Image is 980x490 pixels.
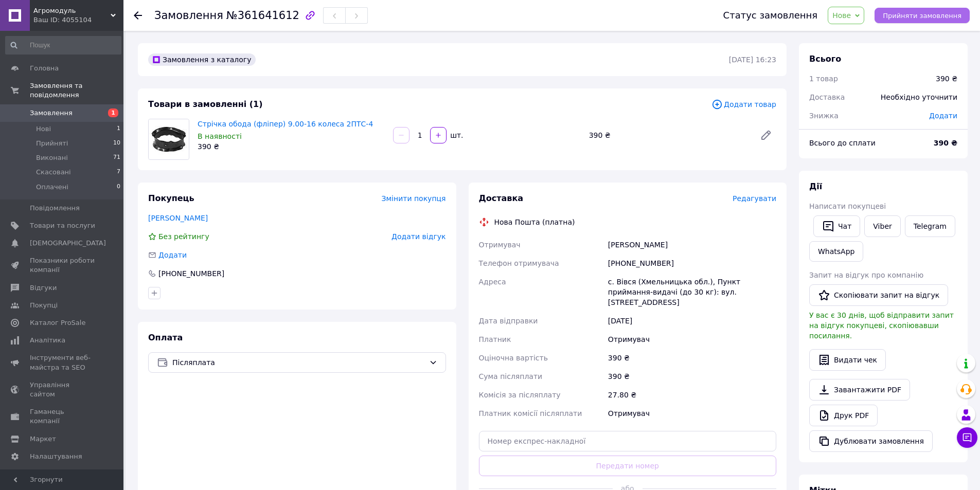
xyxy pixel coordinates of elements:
span: Додати [929,112,957,120]
span: 7 [117,168,120,177]
button: Чат [813,215,860,237]
button: Видати чек [809,349,886,371]
a: Стрічка обода (фліпер) 9.00-16 колеса 2ПТС-4 [198,120,373,128]
input: Пошук [5,36,121,55]
span: Телефон отримувача [479,259,559,267]
span: Прийняти замовлення [883,12,961,20]
a: WhatsApp [809,241,863,262]
span: Доставка [809,93,845,101]
b: 390 ₴ [934,139,957,147]
span: Знижка [809,112,839,120]
span: Покупці [30,301,58,310]
div: 390 ₴ [198,141,385,152]
span: 71 [113,153,120,162]
span: Аналітика [30,336,65,345]
div: Статус замовлення [723,10,818,21]
div: с. Вівся (Хмельницька обл.), Пункт приймання-видачі (до 30 кг): вул. [STREET_ADDRESS] [606,273,778,312]
span: Оплата [148,333,183,342]
span: Скасовані [36,168,71,177]
span: Змінити покупця [382,194,446,203]
span: 1 [117,124,120,134]
span: Платник [479,335,511,343]
span: 0 [117,183,120,192]
button: Чат з покупцем [957,427,977,448]
a: Завантажити PDF [809,379,910,401]
div: 390 ₴ [606,367,778,386]
span: Дії [809,182,822,191]
span: Дата відправки [479,317,538,325]
span: Додати товар [711,99,776,110]
span: [DEMOGRAPHIC_DATA] [30,239,106,248]
span: Отримувач [479,241,521,249]
span: Налаштування [30,452,82,461]
img: Стрічка обода (фліпер) 9.00-16 колеса 2ПТС-4 [149,119,189,159]
button: Скопіювати запит на відгук [809,284,948,306]
div: Повернутися назад [134,10,142,21]
span: Редагувати [733,194,776,203]
div: 27.80 ₴ [606,386,778,404]
div: Необхідно уточнити [875,86,964,108]
div: Нова Пошта (платна) [492,217,578,227]
span: Нове [832,11,851,20]
span: Гаманець компанії [30,407,95,426]
span: Комісія за післяплату [479,391,561,399]
span: 10 [113,139,120,148]
span: Сума післяплати [479,372,543,380]
span: 1 товар [809,75,838,83]
div: 390 ₴ [585,128,752,142]
a: [PERSON_NAME] [148,214,208,222]
span: Відгуки [30,283,57,293]
button: Прийняти замовлення [875,8,970,23]
span: Товари в замовленні (1) [148,99,263,109]
button: Дублювати замовлення [809,430,933,452]
span: Інструменти веб-майстра та SEO [30,353,95,372]
span: Адреса [479,278,506,286]
a: Telegram [905,215,955,237]
div: 390 ₴ [606,349,778,367]
span: Управління сайтом [30,380,95,399]
span: Написати покупцеві [809,202,886,210]
time: [DATE] 16:23 [729,56,776,64]
span: Доставка [479,193,524,203]
span: Замовлення та повідомлення [30,81,123,100]
span: Всього до сплати [809,139,876,147]
span: Платник комісії післяплати [479,409,582,418]
div: [PHONE_NUMBER] [157,268,225,279]
span: №361641612 [226,9,299,22]
span: Додати відгук [391,232,446,241]
span: Оплачені [36,183,68,192]
span: Замовлення [30,108,73,118]
span: Виконані [36,153,68,162]
span: Повідомлення [30,204,80,213]
span: Замовлення [154,9,223,22]
span: 1 [108,108,118,117]
span: У вас є 30 днів, щоб відправити запит на відгук покупцеві, скопіювавши посилання. [809,311,954,340]
span: Показники роботи компанії [30,256,95,275]
span: Маркет [30,434,56,444]
span: Додати [158,251,187,259]
div: Отримувач [606,330,778,349]
div: Ваш ID: 4055104 [33,15,123,25]
div: Отримувач [606,404,778,423]
span: В наявності [198,132,242,140]
span: Головна [30,64,59,73]
div: [PERSON_NAME] [606,235,778,254]
span: Товари та послуги [30,221,95,230]
div: [PHONE_NUMBER] [606,254,778,273]
span: Покупець [148,193,194,203]
span: Запит на відгук про компанію [809,271,923,279]
div: [DATE] [606,312,778,330]
a: Viber [864,215,900,237]
div: шт. [448,130,464,140]
div: 390 ₴ [936,74,957,84]
input: Номер експрес-накладної [479,431,777,451]
div: Замовлення з каталогу [148,53,256,66]
span: Без рейтингу [158,232,209,241]
span: Нові [36,124,51,134]
a: Редагувати [756,125,776,146]
span: Післяплата [172,357,425,368]
span: Оціночна вартість [479,354,548,362]
span: Всього [809,54,841,64]
span: Агромодуль [33,6,111,15]
span: Прийняті [36,139,68,148]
